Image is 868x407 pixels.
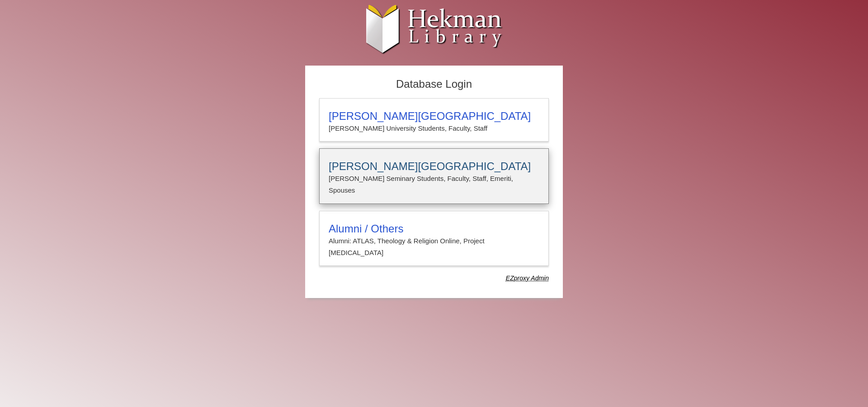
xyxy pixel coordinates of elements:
a: [PERSON_NAME][GEOGRAPHIC_DATA][PERSON_NAME] University Students, Faculty, Staff [319,98,549,142]
p: [PERSON_NAME] Seminary Students, Faculty, Staff, Emeriti, Spouses [329,173,539,197]
summary: Alumni / OthersAlumni: ATLAS, Theology & Religion Online, Project [MEDICAL_DATA] [329,222,539,259]
h3: Alumni / Others [329,222,539,235]
p: Alumni: ATLAS, Theology & Religion Online, Project [MEDICAL_DATA] [329,235,539,259]
dfn: Use Alumni login [506,274,549,282]
h3: [PERSON_NAME][GEOGRAPHIC_DATA] [329,110,539,123]
h3: [PERSON_NAME][GEOGRAPHIC_DATA] [329,160,539,173]
h2: Database Login [315,75,553,94]
p: [PERSON_NAME] University Students, Faculty, Staff [329,123,539,134]
a: [PERSON_NAME][GEOGRAPHIC_DATA][PERSON_NAME] Seminary Students, Faculty, Staff, Emeriti, Spouses [319,148,549,204]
